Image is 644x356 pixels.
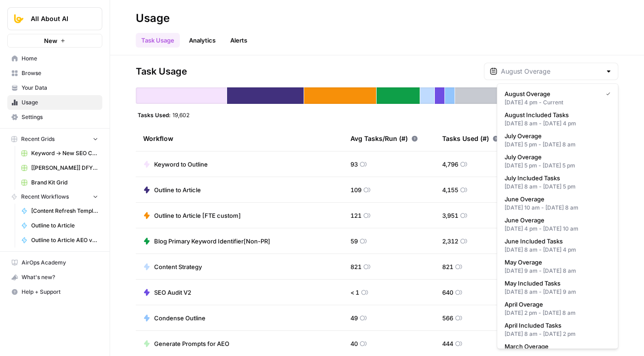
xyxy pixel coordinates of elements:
[7,81,102,95] a: Your Data
[31,221,98,230] span: Outline to Article
[225,33,253,48] button: Alerts
[143,126,336,151] div: Workflow
[172,111,189,119] span: 19,602
[505,342,607,351] span: March Overage
[7,66,102,81] a: Browse
[154,185,201,194] span: Outline to Article
[442,339,453,348] span: 444
[17,204,102,218] a: [Content Refresh Template] Add Internal Links from SERP
[22,69,98,77] span: Browse
[442,262,453,271] span: 821
[505,183,611,191] div: [DATE] 8 am - [DATE] 5 pm
[505,173,607,183] span: July Included Tasks
[136,33,180,48] a: Task Usage
[505,237,607,246] span: June Included Tasks
[442,313,453,323] span: 566
[143,185,201,194] a: Outline to Article
[7,190,102,204] button: Recent Workflows
[505,279,607,288] span: May Included Tasks
[350,313,358,323] span: 49
[350,185,361,194] span: 109
[22,113,98,121] span: Settings
[505,216,607,225] span: June Overage
[7,270,102,285] button: What's new?
[154,237,270,246] span: Blog Primary Keyword Identifier[Non-PR]
[7,7,102,30] button: Workspace: All About AI
[7,132,102,146] button: Recent Grids
[505,288,611,296] div: [DATE] 8 am - [DATE] 9 am
[154,313,205,323] span: Condense Outline
[22,288,98,296] span: Help + Support
[505,246,611,254] div: [DATE] 8 am - [DATE] 4 pm
[7,95,102,110] a: Usage
[136,11,170,26] div: Usage
[22,259,98,267] span: AirOps Academy
[17,161,102,175] a: [[PERSON_NAME]] DFY POC👨‍🦲
[31,164,98,172] span: [[PERSON_NAME]] DFY POC👨‍🦲
[31,149,98,157] span: Keyword -> New SEO Content Workflow ([PERSON_NAME])
[143,262,202,271] a: Content Strategy
[17,175,102,190] a: Brand Kit Grid
[350,262,361,271] span: 821
[505,110,607,119] span: August Included Tasks
[7,34,102,48] button: New
[21,193,69,201] span: Recent Workflows
[505,267,611,275] div: [DATE] 9 am - [DATE] 8 am
[442,185,458,194] span: 4,155
[143,339,229,348] a: Generate Prompts for AEO
[442,288,453,297] span: 640
[17,233,102,248] a: Outline to Article AEO version [In prog]
[154,160,208,169] span: Keyword to Outline
[505,300,607,309] span: April Overage
[143,288,191,297] a: SEO Audit V2
[31,236,98,244] span: Outline to Article AEO version [In prog]
[7,285,102,299] button: Help + Support
[154,211,241,220] span: Outline to Article [FTE custom]
[17,146,102,161] a: Keyword -> New SEO Content Workflow ([PERSON_NAME])
[136,65,187,78] span: Task Usage
[44,36,57,45] span: New
[505,330,611,338] div: [DATE] 8 am - [DATE] 2 pm
[31,14,86,23] span: All About AI
[183,33,221,48] a: Analytics
[505,162,611,170] div: [DATE] 5 pm - [DATE] 5 pm
[442,211,458,220] span: 3,951
[350,237,358,246] span: 59
[143,313,205,323] a: Condense Outline
[505,89,599,98] span: August Overage
[350,126,418,151] div: Avg Tasks/Run (#)
[442,160,458,169] span: 4,796
[505,309,611,317] div: [DATE] 2 pm - [DATE] 8 am
[505,204,611,212] div: [DATE] 10 am - [DATE] 8 am
[22,54,98,63] span: Home
[505,225,611,233] div: [DATE] 4 pm - [DATE] 10 am
[501,67,601,76] input: August Overage
[8,270,102,284] div: What's new?
[154,288,191,297] span: SEO Audit V2
[7,51,102,66] a: Home
[442,126,506,151] div: Tasks Used (#)
[7,255,102,270] a: AirOps Academy
[442,237,458,246] span: 2,312
[31,207,98,215] span: [Content Refresh Template] Add Internal Links from SERP
[22,84,98,92] span: Your Data
[350,160,358,169] span: 93
[505,258,607,267] span: May Overage
[154,339,229,348] span: Generate Prompts for AEO
[350,288,359,297] span: < 1
[505,321,607,330] span: April Included Tasks
[138,111,171,119] span: Tasks Used:
[505,98,611,107] div: [DATE] 4 pm - Current
[505,194,607,204] span: June Overage
[505,152,607,162] span: July Overage
[7,110,102,124] a: Settings
[143,237,270,246] a: Blog Primary Keyword Identifier[Non-PR]
[31,178,98,187] span: Brand Kit Grid
[143,211,241,220] a: Outline to Article [FTE custom]
[11,11,27,27] img: All About AI Logo
[21,135,55,143] span: Recent Grids
[143,160,208,169] a: Keyword to Outline
[350,211,361,220] span: 121
[505,119,611,128] div: [DATE] 8 am - [DATE] 4 pm
[505,131,607,140] span: July Overage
